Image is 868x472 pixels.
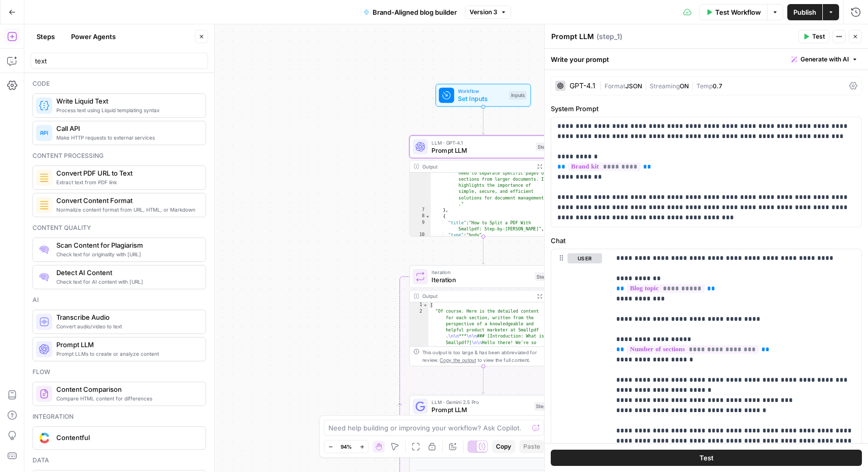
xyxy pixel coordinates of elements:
img: sdasd.png [39,432,49,443]
span: Copy the output [440,357,476,363]
div: 8 [410,214,430,220]
div: Step 1 [536,143,553,151]
div: Output [422,292,531,300]
div: Flow [32,367,206,377]
div: Step 4 [535,402,553,411]
span: Generate with AI [800,55,849,64]
button: Test Workflow [699,4,767,20]
label: Chat [551,235,862,246]
div: Integration [32,412,206,421]
span: Contentful [56,432,197,443]
span: Paste [523,442,540,451]
span: Version 3 [470,8,497,17]
span: Write Liquid Text [56,96,197,106]
button: Test [551,450,862,466]
span: Test Workflow [715,7,761,17]
div: Data [32,456,206,465]
span: Test [812,32,825,41]
span: Process text using Liquid templating syntax [56,106,197,114]
span: Copy [496,442,511,451]
span: Transcribe Audio [56,312,197,322]
span: Set Inputs [458,94,505,104]
span: LLM · GPT-4.1 [431,139,531,146]
span: Extract text from PDF link [56,178,197,186]
span: Prompt LLM [56,340,197,350]
g: Edge from start to step_1 [482,107,485,134]
button: Power Agents [65,28,122,45]
g: Edge from step_2 to step_4 [482,366,485,394]
span: Streaming [650,82,680,90]
span: Format [605,82,625,90]
div: 9 [410,220,430,232]
span: | [689,80,696,90]
span: Temp [696,82,713,90]
button: Steps [30,28,61,45]
span: | [642,80,650,90]
g: Edge from step_1 to step_2 [482,237,485,264]
span: Iteration [431,268,531,276]
span: 94% [341,443,352,451]
span: Prompt LLM [431,145,531,155]
span: Convert Content Format [56,195,197,206]
textarea: Prompt LLM [551,31,594,42]
span: Scan Content for Plagiarism [56,240,197,250]
button: Paste [519,440,544,453]
img: vrinnnclop0vshvmafd7ip1g7ohf [39,389,49,399]
span: ( step_1 ) [596,31,622,42]
span: Detect AI Content [56,267,197,278]
div: IterationIterationStep 2Output[ "Of course. Here is the detailed content for each section, writte... [409,265,557,366]
span: | [599,80,605,90]
img: g05n0ak81hcbx2skfcsf7zupj8nr [39,245,49,255]
span: 0.7 [713,82,722,90]
span: Convert PDF URL to Text [56,168,197,178]
span: Publish [793,7,816,17]
div: Output [422,162,531,170]
div: Code [32,79,206,88]
button: Version 3 [465,6,511,19]
span: Test [699,453,714,463]
div: Ai [32,295,206,305]
label: System Prompt [551,104,862,114]
div: Step 2 [535,273,553,281]
div: 6 [410,139,430,207]
span: Toggle code folding, rows 8 through 12 [425,214,430,220]
div: 1 [410,302,428,309]
span: Check text for originality with [URL] [56,250,197,258]
div: 10 [410,232,430,239]
span: Compare HTML content for differences [56,394,197,402]
span: Iteration [431,275,531,285]
button: Generate with AI [787,53,862,66]
span: Brand-Aligned blog builder [373,7,457,17]
button: Publish [787,4,822,20]
img: 62yuwf1kr9krw125ghy9mteuwaw4 [39,173,49,183]
div: This output is too large & has been abbreviated for review. to view the full content. [422,349,553,364]
div: Content quality [32,223,206,232]
div: WorkflowSet InputsInputs [409,84,557,107]
img: 0h7jksvol0o4df2od7a04ivbg1s0 [39,272,49,282]
span: Prompt LLMs to create or analyze content [56,350,197,358]
div: GPT-4.1 [570,82,595,89]
span: Toggle code folding, rows 1 through 3 [423,302,428,309]
span: Make HTTP requests to external services [56,133,197,142]
div: Write your prompt [545,49,868,70]
span: Call API [56,123,197,133]
span: Normalize content format from URL, HTML, or Markdown [56,206,197,214]
button: user [567,253,602,263]
span: ON [680,82,689,90]
span: LLM · Gemini 2.5 Pro [431,398,530,406]
div: Inputs [509,91,527,99]
span: Content Comparison [56,384,197,394]
button: Copy [492,440,515,453]
button: Brand-Aligned blog builder [357,4,463,20]
div: Content processing [32,151,206,160]
span: JSON [625,82,642,90]
span: Prompt LLM [431,405,530,415]
img: o3r9yhbrn24ooq0tey3lueqptmfj [39,200,49,210]
div: 7 [410,208,430,214]
div: LLM · GPT-4.1Prompt LLMStep 1Output need to separate specific pages or sections from larger docum... [409,136,557,237]
input: Search steps [35,56,204,66]
button: Test [798,30,829,43]
span: Check text for AI content with [URL] [56,278,197,286]
span: Convert audio/video to text [56,322,197,330]
span: Workflow [458,87,505,95]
